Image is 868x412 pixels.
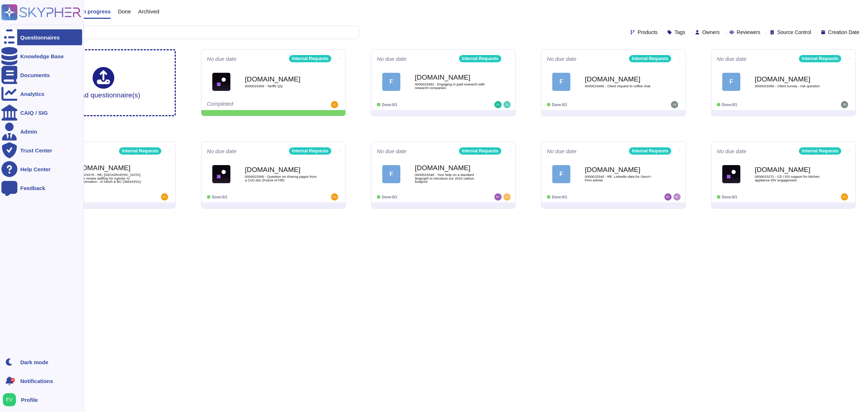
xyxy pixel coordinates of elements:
[20,54,64,59] div: Knowledge Base
[722,195,737,199] span: Done: 0/1
[1,86,82,102] a: Analytics
[552,103,567,107] span: Done: 0/1
[21,397,38,403] span: Profile
[1,67,82,83] a: Documents
[20,378,53,384] span: Notifications
[828,30,859,35] span: Creation Date
[799,147,841,155] div: Internal Requests
[415,173,487,184] span: 0000023348 - Your help on a standard âragraph to introduce our 2024 carbon footprint
[20,72,50,78] div: Documents
[207,148,237,154] span: No due date
[1,48,82,64] a: Knowledge Base
[75,164,147,171] b: [DOMAIN_NAME]
[629,147,671,155] div: Internal Requests
[755,84,827,88] span: 0000023386 - Client survey - risk question
[289,55,331,62] div: Internal Requests
[1,161,82,177] a: Help Center
[585,166,657,173] b: [DOMAIN_NAME]
[415,74,487,81] b: [DOMAIN_NAME]
[585,175,657,182] span: 0000023340 - RE: Linkedin data for GenAI - Firm advise
[382,103,397,107] span: Done: 0/1
[722,103,737,107] span: Done: 0/1
[503,193,511,201] img: user
[161,193,168,201] img: user
[585,76,657,83] b: [DOMAIN_NAME]
[207,56,237,62] span: No due date
[702,30,720,35] span: Owners
[377,148,407,154] span: No due date
[20,167,51,172] div: Help Center
[212,165,230,183] img: Logo
[1,180,82,196] a: Feedback
[671,101,678,108] img: user
[494,193,502,201] img: user
[629,55,671,62] div: Internal Requests
[207,101,295,108] div: Completed
[841,193,848,201] img: user
[585,84,657,88] span: 0000023466 - Client request to coffee chat
[382,195,397,199] span: Done: 0/1
[331,101,338,108] img: user
[664,193,672,201] img: user
[377,56,407,62] span: No due date
[29,26,359,39] input: Search by keywords
[552,195,567,199] span: Done: 0/1
[494,101,502,108] img: user
[459,147,501,155] div: Internal Requests
[245,175,317,182] span: 0000023365 - Question on sharing pages from a CxO doc (Future of HR)
[415,164,487,171] b: [DOMAIN_NAME]
[20,110,48,115] div: CAIQ / SIG
[675,30,685,35] span: Tags
[20,360,48,365] div: Dark mode
[1,123,82,139] a: Admin
[799,55,841,62] div: Internal Requests
[75,173,147,184] span: 0000023376 - RE: [GEOGRAPHIC_DATA], please review staffing for Agentic AI transformation - AI Mes...
[717,56,746,62] span: No due date
[245,84,317,88] span: 0000023369 - Tariffs QQ
[1,142,82,158] a: Trust Center
[1,105,82,121] a: CAIQ / SIG
[382,165,400,183] div: F
[777,30,811,35] span: Source Control
[547,148,576,154] span: No due date
[118,9,131,14] span: Done
[20,185,45,191] div: Feedback
[81,9,111,14] span: In progress
[717,148,746,154] span: No due date
[212,73,230,91] img: Logo
[459,55,501,62] div: Internal Requests
[10,378,15,382] div: 9+
[3,393,16,406] img: user
[20,91,44,97] div: Analytics
[245,76,317,83] b: [DOMAIN_NAME]
[289,147,331,155] div: Internal Requests
[722,165,740,183] img: Logo
[755,76,827,83] b: [DOMAIN_NAME]
[552,165,570,183] div: F
[382,73,400,91] div: F
[737,30,760,35] span: Reviewers
[67,67,140,98] div: Upload questionnaire(s)
[552,73,570,91] div: F
[755,175,827,182] span: 0000023272 - CD / ED support for kitchen appliance DtV engagement
[673,193,681,201] img: user
[638,30,658,35] span: Products
[841,101,848,108] img: user
[1,392,21,408] button: user
[503,101,511,108] img: user
[20,129,37,134] div: Admin
[245,166,317,173] b: [DOMAIN_NAME]
[547,56,576,62] span: No due date
[20,148,52,153] div: Trust Center
[722,73,740,91] div: F
[415,83,487,89] span: 0000023482 - Engaging in paid research with research companies
[138,9,159,14] span: Archived
[755,166,827,173] b: [DOMAIN_NAME]
[119,147,161,155] div: Internal Requests
[212,195,227,199] span: Done: 0/1
[1,29,82,45] a: Questionnaires
[331,193,338,201] img: user
[20,35,60,40] div: Questionnaires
